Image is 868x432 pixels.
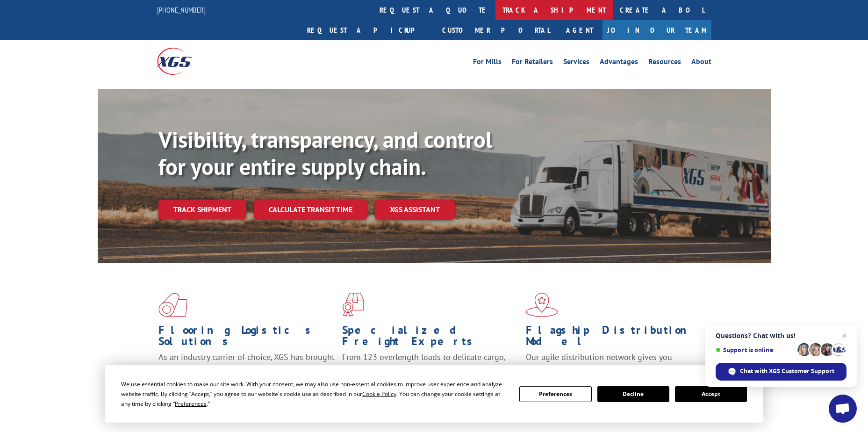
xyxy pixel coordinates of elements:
a: Track shipment [158,200,246,219]
a: Agent [557,20,603,40]
div: Open chat [829,395,857,423]
a: Advantages [600,58,638,68]
img: xgs-icon-total-supply-chain-intelligence-red [158,293,187,317]
span: Our agile distribution network gives you nationwide inventory management on demand. [526,352,698,374]
a: Customer Portal [435,20,557,40]
a: About [691,58,711,68]
a: XGS ASSISTANT [375,200,455,220]
a: For Retailers [512,58,553,68]
h1: Flooring Logistics Solutions [158,324,335,352]
img: xgs-icon-focused-on-flooring-red [342,293,364,317]
h1: Flagship Distribution Model [526,324,703,352]
span: Chat with XGS Customer Support [740,367,834,375]
p: From 123 overlength loads to delicate cargo, our experienced staff knows the best way to move you... [342,352,519,393]
h1: Specialized Freight Experts [342,324,519,352]
button: Accept [675,386,747,402]
a: Resources [648,58,681,68]
span: Support is online [716,346,794,353]
a: Join Our Team [603,20,711,40]
button: Decline [597,386,669,402]
span: Cookie Policy [362,390,396,398]
span: Close chat [839,330,850,341]
div: Cookie Consent Prompt [105,365,763,423]
button: Preferences [519,386,591,402]
b: Visibility, transparency, and control for your entire supply chain. [158,125,492,181]
span: Questions? Chat with us! [716,332,846,339]
div: We use essential cookies to make our site work. With your consent, we may also use non-essential ... [121,379,508,409]
a: Request a pickup [300,20,435,40]
a: Calculate transit time [254,200,367,220]
a: [PHONE_NUMBER] [157,5,206,14]
div: Chat with XGS Customer Support [716,363,846,381]
a: Services [563,58,589,68]
img: xgs-icon-flagship-distribution-model-red [526,293,558,317]
a: For Mills [473,58,502,68]
span: As an industry carrier of choice, XGS has brought innovation and dedication to flooring logistics... [158,352,335,385]
span: Preferences [175,400,207,408]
